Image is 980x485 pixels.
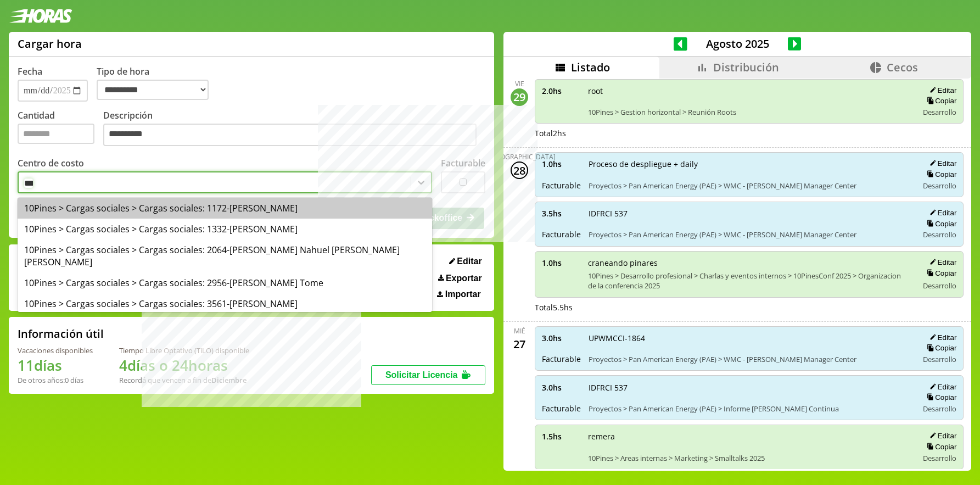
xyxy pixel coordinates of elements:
[18,124,94,144] input: Cantidad
[119,375,249,385] div: Recordá que vencen a fin de
[923,230,956,239] span: Desarrollo
[535,302,964,313] div: Total 5.5 hs
[589,404,910,414] span: Proyectos > Pan American Energy (PAE) > Informe [PERSON_NAME] Continua
[211,375,247,385] b: Diciembre
[511,161,528,179] div: 28
[589,354,910,364] span: Proyectos > Pan American Energy (PAE) > WMC - [PERSON_NAME] Manager Center
[589,382,910,393] span: IDFRCI 537
[588,431,910,442] span: remera
[18,157,84,169] label: Centro de costo
[923,343,956,353] button: Copiar
[542,431,580,442] span: 1.5 hs
[926,208,956,218] button: Editar
[542,208,581,219] span: 3.5 hs
[18,219,432,239] div: 10Pines > Cargas sociales > Cargas sociales: 1332-[PERSON_NAME]
[542,403,581,414] span: Facturable
[588,107,910,117] span: 10Pines > Gestion horizontal > Reunión Roots
[18,109,103,149] label: Cantidad
[18,345,93,355] div: Vacaciones disponibles
[926,86,956,95] button: Editar
[18,65,42,77] label: Fecha
[514,326,525,336] div: mié
[446,274,482,283] span: Exportar
[713,60,779,75] span: Distribución
[18,326,104,341] h2: Información útil
[542,159,581,169] span: 1.0 hs
[687,36,788,51] span: Agosto 2025
[119,345,249,355] div: Tiempo Libre Optativo (TiLO) disponible
[589,333,910,343] span: UPWMCCI-1864
[923,107,956,117] span: Desarrollo
[503,79,971,469] div: scrollable content
[103,109,485,149] label: Descripción
[923,219,956,228] button: Copiar
[511,336,528,353] div: 27
[589,230,910,239] span: Proyectos > Pan American Energy (PAE) > WMC - [PERSON_NAME] Manager Center
[446,256,485,267] button: Editar
[457,257,481,266] span: Editar
[589,208,910,219] span: IDFRCI 537
[445,289,481,299] span: Importar
[97,65,217,102] label: Tipo de hora
[119,355,249,375] h1: 4 días o 24 horas
[9,9,72,23] img: logotipo
[571,60,610,75] span: Listado
[18,355,93,375] h1: 11 días
[588,86,910,96] span: root
[542,333,581,343] span: 3.0 hs
[18,293,432,314] div: 10Pines > Cargas sociales > Cargas sociales: 3561-[PERSON_NAME]
[588,271,910,291] span: 10Pines > Desarrollo profesional > Charlas y eventos internos > 10PinesConf 2025 > Organizacion d...
[542,180,581,191] span: Facturable
[887,60,918,75] span: Cecos
[18,272,432,293] div: 10Pines > Cargas sociales > Cargas sociales: 2956-[PERSON_NAME] Tome
[371,365,485,385] button: Solicitar Licencia
[926,333,956,342] button: Editar
[18,198,432,219] div: 10Pines > Cargas sociales > Cargas sociales: 1172-[PERSON_NAME]
[542,382,581,393] span: 3.0 hs
[483,152,556,161] div: [DEMOGRAPHIC_DATA]
[385,370,458,380] span: Solicitar Licencia
[923,453,956,463] span: Desarrollo
[589,181,910,191] span: Proyectos > Pan American Energy (PAE) > WMC - [PERSON_NAME] Manager Center
[18,375,93,385] div: De otros años: 0 días
[923,269,956,278] button: Copiar
[923,393,956,402] button: Copiar
[926,382,956,392] button: Editar
[511,88,528,106] div: 29
[923,96,956,105] button: Copiar
[103,124,477,147] textarea: Descripción
[923,281,956,291] span: Desarrollo
[923,354,956,364] span: Desarrollo
[588,453,910,463] span: 10Pines > Areas internas > Marketing > Smalltalks 2025
[923,181,956,191] span: Desarrollo
[515,79,524,88] div: vie
[535,128,964,138] div: Total 2 hs
[441,157,485,169] label: Facturable
[926,159,956,168] button: Editar
[926,431,956,441] button: Editar
[542,258,580,268] span: 1.0 hs
[18,36,82,51] h1: Cargar hora
[923,442,956,451] button: Copiar
[435,273,485,284] button: Exportar
[588,258,910,268] span: craneando pinares
[926,258,956,267] button: Editar
[542,86,580,96] span: 2.0 hs
[589,159,910,169] span: Proceso de despliegue + daily
[923,404,956,414] span: Desarrollo
[97,80,209,100] select: Tipo de hora
[18,239,432,272] div: 10Pines > Cargas sociales > Cargas sociales: 2064-[PERSON_NAME] Nahuel [PERSON_NAME] [PERSON_NAME]
[923,170,956,179] button: Copiar
[542,229,581,239] span: Facturable
[542,354,581,364] span: Facturable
